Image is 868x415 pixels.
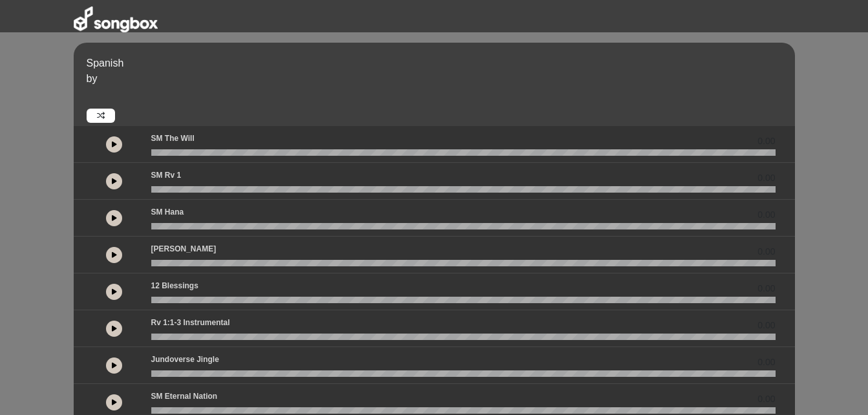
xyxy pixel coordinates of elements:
span: 0.00 [757,208,775,222]
p: Rv 1:1-3 Instrumental [151,317,230,328]
span: 0.00 [757,392,775,406]
p: SM Hana [151,206,184,218]
p: SM Rv 1 [151,169,182,181]
span: 0.00 [757,282,775,295]
span: by [87,73,98,84]
span: 0.00 [757,356,775,369]
p: 12 Blessings [151,280,198,292]
p: Jundoverse Jingle [151,354,219,365]
img: songbox-logo-white.png [74,6,158,32]
span: 0.00 [757,134,775,148]
p: SM Eternal Nation [151,390,218,402]
span: 0.00 [757,319,775,332]
p: SM The Will [151,133,195,144]
span: 0.00 [757,171,775,185]
p: Spanish [87,56,792,71]
span: 0.00 [757,245,775,259]
p: [PERSON_NAME] [151,243,217,255]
